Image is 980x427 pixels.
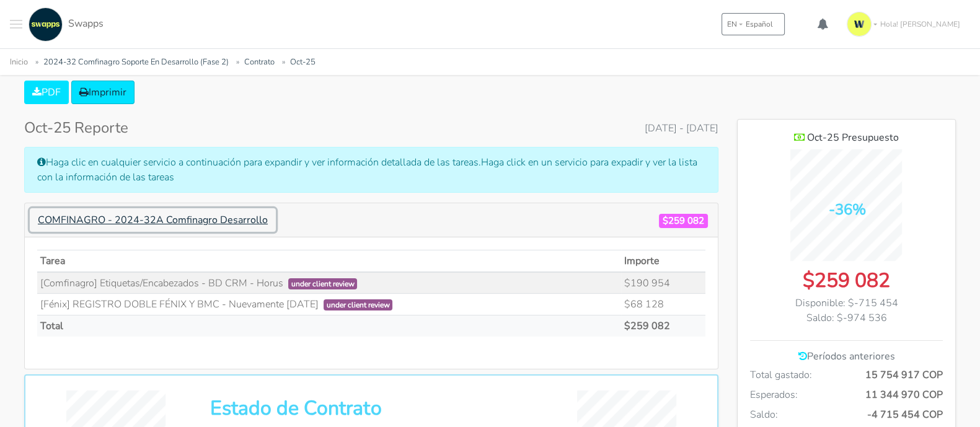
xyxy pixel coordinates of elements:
[750,266,943,296] div: $259 082
[645,121,718,136] span: [DATE] - [DATE]
[25,7,104,42] a: Swapps
[865,387,943,402] span: 11 344 970 COP
[37,315,621,336] td: Total
[847,12,872,37] img: isotipo-3-3e143c57.png
[746,19,773,30] span: Español
[842,7,970,42] a: Hola! [PERSON_NAME]
[29,7,63,42] img: swapps-linkedin-v2.jpg
[290,56,316,68] a: Oct-25
[750,387,798,402] span: Esperados:
[722,13,785,35] button: ENEspañol
[324,299,393,310] span: under client review
[807,131,899,144] span: Oct-25 Presupuesto
[37,294,621,315] td: [Fénix] REGISTRO DOBLE FÉNIX Y BMC - Nuevamente [DATE]
[43,56,229,68] a: 2024-32 Comfinagro Soporte En Desarrollo (Fase 2)
[37,272,621,294] td: [Comfinagro] Etiquetas/Encabezados - BD CRM - Horus
[659,214,708,228] span: $259 082
[210,397,532,420] h2: Estado de Contrato
[621,250,705,272] th: Importe
[68,17,104,30] span: Swapps
[71,81,135,104] a: Imprimir
[621,294,705,315] td: $68 128
[865,368,943,382] span: 15 754 917 COP
[750,351,943,363] h6: Períodos anteriores
[24,147,718,193] div: Haga clic en cualquier servicio a continuación para expandir y ver información detallada de las t...
[37,250,621,272] th: Tarea
[880,19,960,30] span: Hola! [PERSON_NAME]
[750,310,943,325] div: Saldo: $-974 536
[24,81,69,104] a: PDF
[750,296,943,310] div: Disponible: $-715 454
[10,7,22,42] button: Toggle navigation menu
[288,278,358,289] span: under client review
[750,407,778,422] span: Saldo:
[10,56,28,68] a: Inicio
[24,119,128,137] h4: Oct-25 Reporte
[621,315,705,336] td: $259 082
[867,407,943,422] span: -4 715 454 COP
[30,208,276,232] button: COMFINAGRO - 2024-32A Comfinagro Desarrollo
[244,56,275,68] a: Contrato
[621,272,705,294] td: $190 954
[750,368,812,382] span: Total gastado:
